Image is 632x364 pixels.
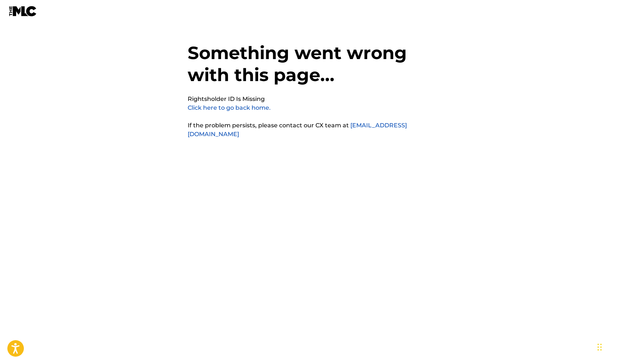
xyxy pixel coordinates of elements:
[188,121,445,139] p: If the problem persists, please contact our CX team at
[188,95,265,103] pre: Rightsholder ID Is Missing
[188,104,271,111] a: Click here to go back home.
[188,42,445,95] h1: Something went wrong with this page...
[597,336,602,358] div: Drag
[9,6,37,17] img: MLC Logo
[188,122,407,138] a: [EMAIL_ADDRESS][DOMAIN_NAME]
[595,329,632,364] iframe: Chat Widget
